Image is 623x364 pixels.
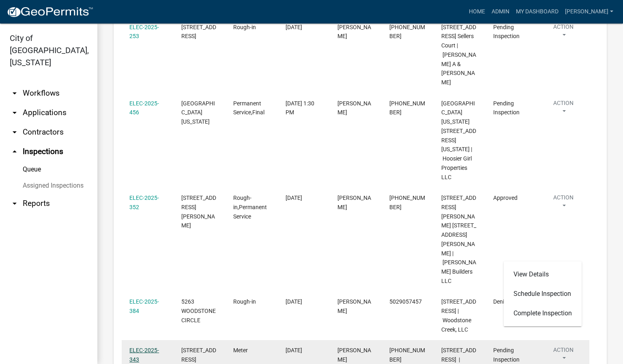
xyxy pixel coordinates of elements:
[389,195,425,210] span: 502-773-2481
[441,195,476,284] span: 2764 ABBY WOODS DRIVE 2762A Abby Woods Drive, Lot 49 | Witten Builders LLC
[181,347,216,363] span: 3206 RIVERVIEW DRIVE
[233,298,256,305] span: Rough-in
[389,100,425,116] span: 502-797-1725
[10,199,19,208] i: arrow_drop_down
[513,4,562,19] a: My Dashboard
[545,99,582,119] button: Action
[504,284,582,304] a: Schedule Inspection
[389,298,422,305] span: 5029057457
[129,347,159,363] a: ELEC-2025-343
[493,195,518,201] span: Approved
[337,195,371,210] span: SCOTT
[129,100,159,116] a: ELEC-2025-456
[562,4,617,19] a: [PERSON_NAME]
[286,23,322,32] div: [DATE]
[10,108,19,118] i: arrow_drop_down
[441,298,476,332] span: 5263 WOODSTONE CIRCLE 5253 Woodstone Circle Lot 104 | Woodstone Creek, LLC
[493,100,520,116] span: Pending Inspection
[181,24,216,40] span: 2925 SELLERS CT
[181,195,216,229] span: 2764 ABBY WOODS DRIVE
[545,193,582,214] button: Action
[493,347,520,363] span: Pending Inspection
[337,100,371,116] span: Jimmy Green
[129,298,159,314] a: ELEC-2025-384
[441,100,476,180] span: 907 PENNSYLVANIA AVENUE 907 Pennsylvania Ave | Hoosier Girl Properties LLC
[441,24,476,86] span: 2925 SELLERS CT 2925 Sellers Court | Scully Timothy A & Melissa C
[10,88,19,98] i: arrow_drop_down
[337,24,371,40] span: RICK
[286,346,322,355] div: [DATE]
[129,24,159,40] a: ELEC-2025-253
[337,298,371,314] span: Cindy Hunton
[181,298,216,323] span: 5263 WOODSTONE CIRCLE
[10,147,19,156] i: arrow_drop_up
[488,4,513,19] a: Admin
[286,297,322,306] div: [DATE]
[286,193,322,203] div: [DATE]
[389,24,425,40] span: 502-802-1712
[10,127,19,137] i: arrow_drop_down
[337,347,371,363] span: Kevin Clunie
[233,347,248,353] span: Meter
[493,298,510,305] span: Denied
[389,347,425,363] span: 502-552-1346
[129,195,159,210] a: ELEC-2025-352
[233,195,267,220] span: Rough-in,Permanent Service
[466,4,488,19] a: Home
[504,265,582,284] a: View Details
[181,100,215,125] span: 907 PENNSYLVANIA AVENUE
[545,23,582,43] button: Action
[493,24,520,40] span: Pending Inspection
[286,99,322,118] div: [DATE] 1:30 PM
[504,261,582,326] div: Action
[504,304,582,323] a: Complete Inspection
[233,24,256,30] span: Rough-in
[233,100,264,116] span: Permanent Service,Final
